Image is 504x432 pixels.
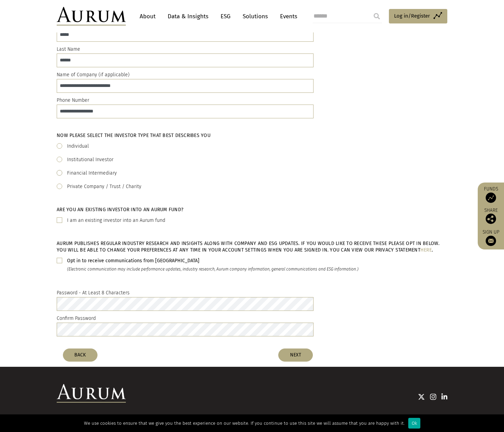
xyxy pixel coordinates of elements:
img: Share this post [486,214,496,224]
a: ESG [217,10,234,23]
a: Funds [481,186,501,203]
img: Linkedin icon [441,393,448,400]
label: Last Name [57,45,80,53]
b: Opt in to receive communications from [GEOGRAPHIC_DATA] [67,258,199,264]
div: Ok [408,418,420,429]
h5: Are you an existing investor into an Aurum fund? [57,206,447,213]
label: Phone Number [57,96,89,105]
label: Confirm Password [57,314,96,323]
a: Log in/Register [389,9,447,23]
button: BACK [63,348,97,362]
img: Access Funds [486,193,496,203]
h5: Now please select the investor type that best describes you [57,132,447,139]
label: Financial Intermediary [67,169,117,177]
span: Log in/Register [394,12,430,20]
h5: Aurum publishes regular industry research and insights along with company and ESG updates. If you... [57,240,447,253]
img: Twitter icon [418,393,425,400]
i: (Electronic communication may include performance updates, industry research, Aurum company infor... [67,267,358,272]
img: Aurum [57,7,126,26]
img: Instagram icon [430,393,436,400]
a: here [420,247,432,253]
a: Solutions [239,10,271,23]
img: Sign up to our newsletter [486,236,496,246]
a: About [136,10,159,23]
img: Aurum Logo [57,384,126,403]
label: Name of Company (if applicable) [57,71,130,79]
label: Private Company / Trust / Charity [67,183,141,191]
input: Submit [370,9,384,23]
a: Sign up [481,229,501,246]
label: Institutional Investor [67,156,113,164]
label: Password - At Least 8 Characters [57,289,130,297]
label: Individual [67,142,89,150]
a: Events [277,10,297,23]
label: I am an existing investor into an Aurum fund [67,216,165,225]
a: Data & Insights [164,10,212,23]
div: Share [481,208,501,224]
button: NEXT [278,348,313,362]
